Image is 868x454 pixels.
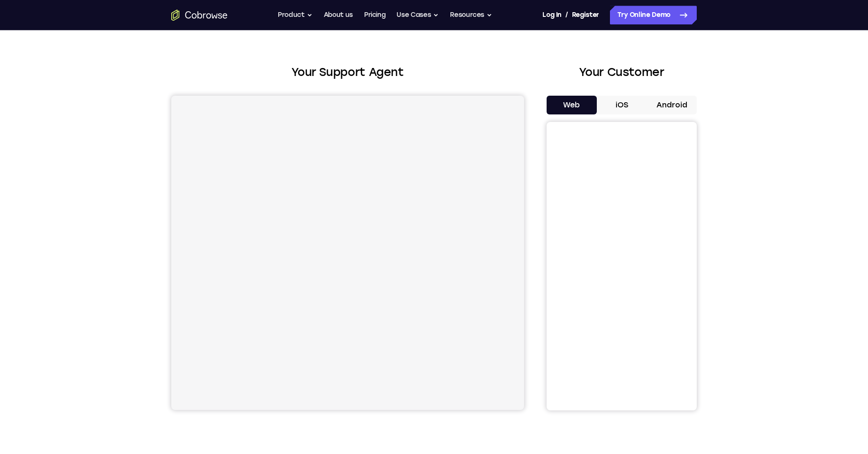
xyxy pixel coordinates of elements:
a: About us [324,6,353,24]
iframe: Agent [171,96,524,410]
a: Go to the home page [171,9,228,21]
button: Android [647,96,697,114]
button: Web [547,96,597,114]
h2: Your Customer [547,64,697,81]
button: iOS [597,96,647,114]
a: Try Online Demo [610,6,697,24]
a: Register [572,6,599,24]
a: Pricing [364,6,386,24]
button: Product [278,6,312,24]
h2: Your Support Agent [171,64,524,81]
button: Resources [450,6,492,24]
a: Log In [542,6,561,24]
button: Use Cases [396,6,439,24]
span: / [565,9,568,21]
